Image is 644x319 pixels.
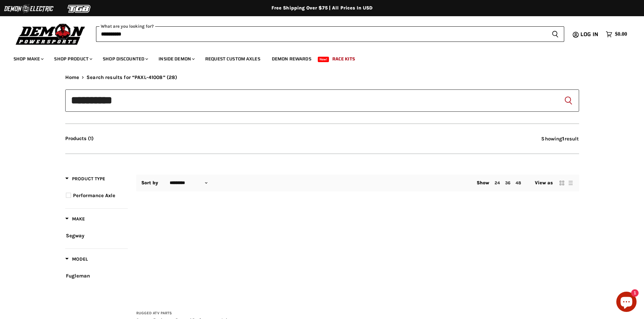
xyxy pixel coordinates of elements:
a: 48 [516,180,521,185]
button: Filter by Product Type [65,176,105,184]
a: Segway Fugleman Rugged Performance Axle [136,200,242,306]
span: View as [535,180,553,186]
a: Home [65,75,79,80]
span: Make [65,216,85,222]
span: Product Type [65,176,105,182]
button: Search [563,95,574,106]
a: 24 [495,180,500,185]
div: Product filter [65,175,128,289]
button: Filter by Model [65,256,88,264]
nav: Breadcrumbs [65,75,579,80]
span: Log in [580,30,598,38]
label: Sort by [141,180,159,186]
a: Demon Rewards [267,52,316,66]
input: Search [65,89,579,112]
a: Shop Make [8,52,48,66]
img: TGB Logo 2 [54,2,105,15]
input: Search [96,26,546,42]
span: Model [65,256,88,262]
img: Demon Powersports [14,22,88,46]
span: Segway [66,233,85,239]
span: New! [318,57,329,62]
a: Inside Demon [153,52,199,66]
a: $0.00 [602,29,630,39]
a: Race Kits [327,52,360,66]
span: Search results for “PAXL-41008” (28) [87,75,177,80]
button: grid view [558,180,565,186]
span: $0.00 [615,31,627,37]
ul: Main menu [8,49,625,66]
button: Products (1) [65,136,94,141]
form: Product [96,26,564,42]
a: Request Custom Axles [200,52,265,66]
form: Product [65,89,579,112]
span: Show [477,180,490,186]
span: Performance Axle [73,192,115,198]
inbox-online-store-chat: Shopify online store chat [614,292,639,314]
a: Log in [577,31,602,37]
button: Search [546,26,564,42]
span: Showing result [541,136,579,142]
a: 36 [505,180,510,185]
button: Filter by Make [65,216,85,224]
a: Shop Discounted [98,52,152,66]
div: Free Shipping Over $75 | All Prices In USD [52,5,593,11]
span: Fugleman [66,273,90,279]
button: list view [567,180,574,186]
h3: Rugged ATV Parts [136,311,242,316]
img: Demon Electric Logo 2 [3,2,54,15]
strong: 1 [562,136,564,142]
a: Shop Product [49,52,96,66]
